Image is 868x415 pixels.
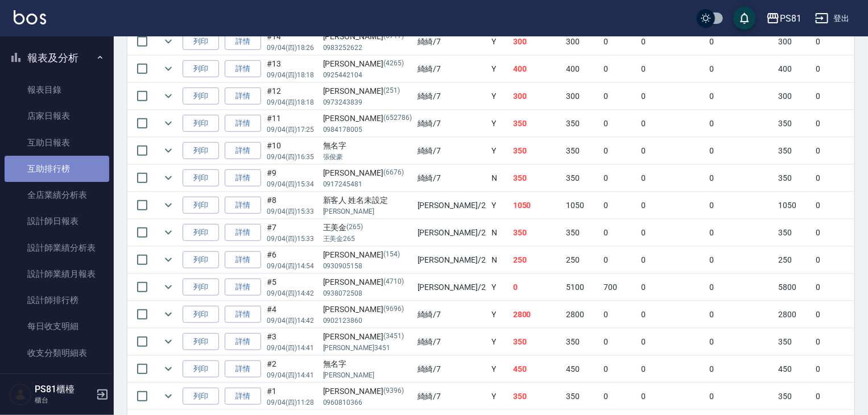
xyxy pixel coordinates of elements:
[415,219,489,246] td: [PERSON_NAME] /2
[601,28,638,55] td: 0
[415,329,489,355] td: 綺綺 /7
[35,395,93,405] p: 櫃台
[601,56,638,82] td: 0
[225,142,261,160] a: 詳情
[601,356,638,383] td: 0
[183,197,219,214] button: 列印
[775,329,813,355] td: 350
[264,138,320,164] td: #10
[638,274,707,301] td: 0
[707,192,776,219] td: 0
[160,306,177,323] button: expand row
[762,7,806,30] button: PS81
[564,28,601,55] td: 300
[510,274,564,301] td: 0
[160,33,177,50] button: expand row
[267,97,317,107] p: 09/04 (四) 18:18
[775,219,813,246] td: 350
[323,194,412,206] div: 新客人 姓名未設定
[510,138,564,164] td: 350
[160,333,177,350] button: expand row
[323,276,412,288] div: [PERSON_NAME]
[489,83,510,110] td: Y
[183,115,219,132] button: 列印
[323,206,412,217] p: [PERSON_NAME]
[489,329,510,355] td: Y
[183,306,219,323] button: 列印
[160,142,177,159] button: expand row
[601,83,638,110] td: 0
[323,31,412,43] div: [PERSON_NAME]
[160,197,177,214] button: expand row
[323,370,412,380] p: [PERSON_NAME]
[183,360,219,378] button: 列印
[323,343,412,353] p: [PERSON_NAME]3451
[775,28,813,55] td: 300
[775,192,813,219] td: 1050
[489,138,510,164] td: Y
[323,331,412,343] div: [PERSON_NAME]
[267,70,317,80] p: 09/04 (四) 18:18
[601,247,638,273] td: 0
[264,56,320,82] td: #13
[638,56,707,82] td: 0
[5,77,109,103] a: 報表目錄
[225,115,261,132] a: 詳情
[383,85,400,97] p: (251)
[489,165,510,192] td: N
[415,110,489,137] td: 綺綺 /7
[510,247,564,273] td: 250
[564,301,601,328] td: 2800
[323,288,412,298] p: 0938072508
[160,88,177,105] button: expand row
[510,356,564,383] td: 450
[638,329,707,355] td: 0
[323,249,412,261] div: [PERSON_NAME]
[601,110,638,137] td: 0
[383,167,404,179] p: (6676)
[601,274,638,301] td: 700
[638,83,707,110] td: 0
[225,60,261,78] a: 詳情
[323,179,412,189] p: 0917245481
[489,28,510,55] td: Y
[264,356,320,383] td: #2
[775,110,813,137] td: 350
[160,60,177,77] button: expand row
[638,247,707,273] td: 0
[160,169,177,186] button: expand row
[383,276,404,288] p: (4710)
[733,7,756,30] button: save
[415,383,489,410] td: 綺綺 /7
[267,206,317,217] p: 09/04 (四) 15:33
[264,192,320,219] td: #8
[183,251,219,269] button: 列印
[225,333,261,351] a: 詳情
[267,397,317,408] p: 09/04 (四) 11:28
[225,224,261,242] a: 詳情
[225,388,261,405] a: 詳情
[775,138,813,164] td: 350
[5,340,109,366] a: 收支分類明細表
[267,125,317,135] p: 09/04 (四) 17:25
[323,385,412,397] div: [PERSON_NAME]
[415,28,489,55] td: 綺綺 /7
[383,31,404,43] p: (6717)
[183,333,219,351] button: 列印
[601,383,638,410] td: 0
[160,224,177,241] button: expand row
[707,110,776,137] td: 0
[601,219,638,246] td: 0
[267,343,317,353] p: 09/04 (四) 14:41
[183,224,219,242] button: 列印
[564,356,601,383] td: 450
[775,383,813,410] td: 350
[183,88,219,105] button: 列印
[225,33,261,51] a: 詳情
[510,383,564,410] td: 350
[707,83,776,110] td: 0
[5,261,109,287] a: 設計師業績月報表
[564,165,601,192] td: 350
[383,58,404,70] p: (4265)
[775,83,813,110] td: 300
